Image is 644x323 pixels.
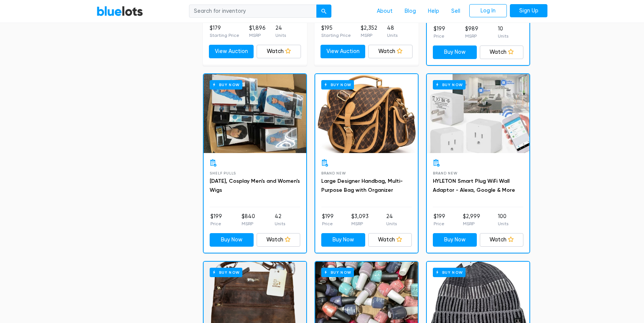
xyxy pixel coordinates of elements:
a: Buy Now [204,74,306,153]
p: MSRP [465,33,478,39]
li: $989 [465,25,478,40]
a: Large Designer Handbag, Multi-Purpose Bag with Organizer [321,178,403,193]
a: BlueLots [97,6,143,17]
p: Starting Price [210,32,239,39]
li: $199 [210,212,222,227]
p: MSRP [351,220,369,227]
span: Brand New [433,171,457,175]
input: Search for inventory [189,5,317,18]
h6: Buy Now [321,80,354,89]
p: Units [387,32,398,39]
a: Buy Now [433,233,477,247]
a: Watch [368,45,413,58]
p: Units [386,220,397,227]
h6: Buy Now [210,80,242,89]
p: Units [498,220,508,227]
span: Brand New [321,171,346,175]
li: $3,093 [351,212,369,227]
a: Blog [399,4,422,18]
p: MSRP [361,32,377,39]
span: Shelf Pulls [210,171,236,175]
a: [DATE], Cosplay Men's and Women's Wigs [210,178,300,193]
li: $840 [242,212,255,227]
p: Starting Price [321,32,351,39]
p: Units [275,220,285,227]
a: Buy Now [315,74,418,153]
li: $2,999 [463,212,480,227]
h6: Buy Now [210,268,242,277]
li: 100 [498,212,508,227]
a: Watch [257,233,301,247]
a: Sign Up [510,4,547,18]
a: View Auction [209,45,254,58]
a: Watch [480,45,524,59]
a: Watch [368,233,412,247]
a: Buy Now [427,74,529,153]
p: MSRP [463,220,480,227]
li: $1,896 [249,24,266,39]
a: Watch [480,233,524,247]
li: $195 [321,24,351,39]
p: Price [322,220,334,227]
h6: Buy Now [321,268,354,277]
li: $2,352 [361,24,377,39]
p: MSRP [249,32,266,39]
a: Help [422,4,445,18]
li: 42 [275,212,285,227]
a: Log In [469,4,507,18]
a: HYLETON Smart Plug WiFi Wall Adaptor - Alexa, Google & More [433,178,515,193]
a: Buy Now [321,233,365,247]
li: 24 [275,24,286,39]
p: Units [275,32,286,39]
p: Price [434,220,445,227]
p: MSRP [242,220,255,227]
a: Buy Now [210,233,254,247]
a: About [371,4,399,18]
a: Sell [445,4,466,18]
p: Units [498,33,508,39]
li: 10 [498,25,508,40]
li: $199 [434,25,445,40]
h6: Buy Now [433,268,466,277]
li: $199 [322,212,334,227]
a: View Auction [320,45,365,58]
a: Buy Now [433,45,477,59]
h6: Buy Now [433,80,466,89]
p: Price [434,33,445,39]
li: 24 [386,212,397,227]
p: Price [210,220,222,227]
li: 48 [387,24,398,39]
li: $199 [434,212,445,227]
li: $179 [210,24,239,39]
a: Watch [257,45,301,58]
